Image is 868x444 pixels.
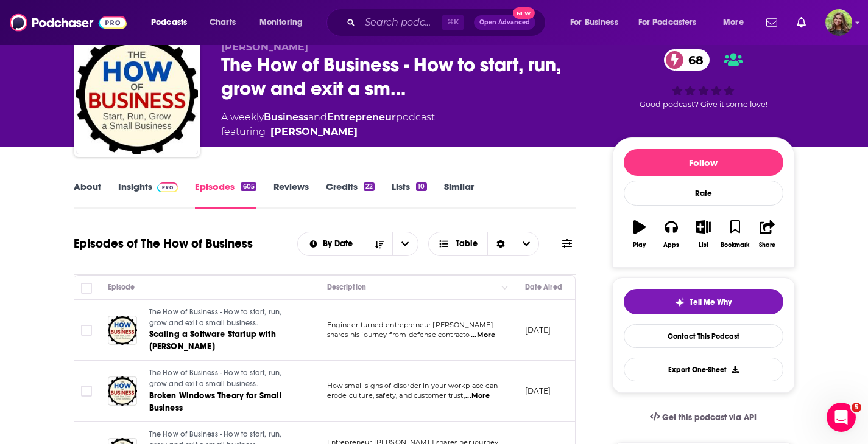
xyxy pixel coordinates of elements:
span: More [723,14,744,31]
span: [PERSON_NAME] [221,41,308,53]
button: Share [751,212,783,256]
a: Broken Windows Theory for Small Business [149,390,295,414]
span: Open Advanced [479,19,530,26]
a: Lists10 [392,181,426,209]
div: A weekly podcast [221,110,435,139]
span: How small signs of disorder in your workplace can [327,381,498,390]
button: open menu [392,232,418,255]
img: User Profile [825,9,852,36]
button: Open AdvancedNew [474,15,535,30]
button: Column Actions [498,280,512,295]
div: Description [327,280,366,294]
iframe: Intercom live chat [827,403,856,432]
a: Entrepreneur [327,111,396,123]
span: Toggle select row [81,325,92,336]
button: Sort Direction [367,232,392,255]
span: erode culture, safety, and customer trust, [327,391,465,400]
div: Apps [663,241,679,249]
div: Sort Direction [487,232,513,255]
span: Monitoring [259,14,303,31]
img: Podchaser - Follow, Share and Rate Podcasts [10,11,127,34]
img: The How of Business - How to start, run, grow and exit a small business. [76,33,198,154]
div: Episode [108,280,135,294]
button: Show profile menu [825,9,852,36]
button: open menu [562,13,633,32]
span: Toggle select row [81,386,92,397]
button: open menu [298,240,367,248]
a: About [74,181,101,209]
div: 68Good podcast? Give it some love! [612,41,795,117]
span: ⌘ K [442,15,464,30]
button: open menu [630,13,715,32]
button: open menu [143,13,203,32]
button: Bookmark [719,212,751,256]
button: Choose View [428,232,540,256]
div: 10 [416,182,426,191]
span: ...More [465,391,490,401]
span: Good podcast? Give it some love! [640,100,767,109]
img: Podchaser Pro [157,182,178,192]
button: open menu [251,13,319,32]
button: Follow [624,149,783,176]
p: [DATE] [525,386,551,396]
a: Show notifications dropdown [761,12,782,33]
div: 22 [364,182,375,191]
a: Business [264,111,308,123]
span: Scaling a Software Startup with [PERSON_NAME] [149,329,276,352]
span: and [308,111,327,123]
button: Export One-Sheet [624,358,783,381]
a: InsightsPodchaser Pro [118,181,178,209]
span: Broken Windows Theory for Small Business [149,390,282,413]
span: Get this podcast via API [662,412,757,423]
div: Play [633,241,646,249]
a: Charts [202,13,243,32]
p: [DATE] [525,325,551,335]
div: Date Aired [525,280,562,294]
a: Credits22 [326,181,375,209]
a: Get this podcast via API [640,403,767,432]
img: tell me why sparkle [675,297,685,307]
span: The How of Business - How to start, run, grow and exit a small business. [149,308,282,327]
a: Reviews [273,181,309,209]
div: List [699,241,708,249]
span: Tell Me Why [690,297,732,307]
span: For Podcasters [638,14,697,31]
a: Similar [444,181,474,209]
span: 68 [676,49,710,71]
div: Share [759,241,775,249]
div: 605 [241,182,256,191]
span: New [513,7,535,19]
a: The How of Business - How to start, run, grow and exit a small business. [149,307,295,328]
span: The How of Business - How to start, run, grow and exit a small business. [149,369,282,388]
span: Charts [210,14,236,31]
input: Search podcasts, credits, & more... [360,13,442,32]
div: Rate [624,181,783,206]
a: Scaling a Software Startup with [PERSON_NAME] [149,328,295,353]
span: ...More [471,330,495,340]
a: 68 [664,49,710,71]
span: Logged in as reagan34226 [825,9,852,36]
div: Bookmark [721,241,749,249]
div: Search podcasts, credits, & more... [338,9,557,36]
h2: Choose List sort [297,232,418,256]
button: Apps [655,212,687,256]
button: open menu [715,13,759,32]
span: shares his journey from defense contracto [327,330,470,339]
span: For Business [570,14,618,31]
button: Play [624,212,655,256]
span: featuring [221,125,435,139]
a: Show notifications dropdown [792,12,811,33]
a: Episodes605 [195,181,256,209]
a: Contact This Podcast [624,324,783,348]
span: Engineer-turned-entrepreneur [PERSON_NAME] [327,321,493,329]
span: Podcasts [151,14,187,31]
span: Table [456,240,478,248]
button: List [687,212,719,256]
span: By Date [323,240,357,248]
a: The How of Business - How to start, run, grow and exit a small business. [149,368,295,389]
a: Henry Lopez [270,125,358,139]
h1: Episodes of The How of Business [74,236,253,251]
